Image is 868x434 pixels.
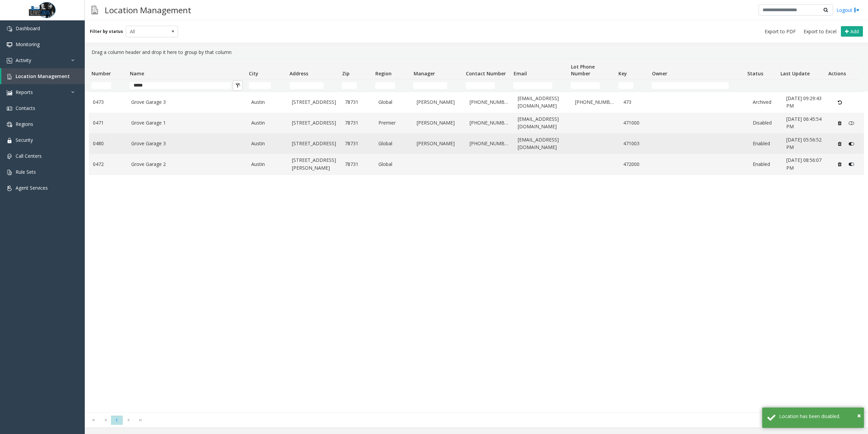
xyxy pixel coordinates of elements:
[571,82,600,89] input: Lot Phone Number Filter
[623,98,649,106] a: 473
[518,136,567,151] a: [EMAIL_ADDRESS][DOMAIN_NAME]
[753,119,778,127] a: Disabled
[92,70,111,77] span: Number
[290,82,323,89] input: Address Filter
[413,82,447,89] input: Manager Filter
[7,74,12,79] img: 'icon'
[16,105,35,111] span: Contacts
[834,138,845,149] button: Delete
[378,140,409,147] a: Global
[825,79,859,92] td: Actions Filter
[345,140,370,147] a: 78731
[292,156,337,172] a: [STREET_ADDRESS][PERSON_NAME]
[417,140,461,147] a: [PERSON_NAME]
[649,79,744,92] td: Owner Filter
[841,26,863,37] button: Add
[513,82,552,89] input: Email Filter
[92,2,98,18] img: pageIcon
[16,153,42,159] span: Call Centers
[378,161,409,168] a: Global
[342,70,350,77] span: Zip
[786,156,826,172] a: [DATE] 08:56:07 PM
[93,98,123,106] a: 0473
[857,411,861,420] span: ×
[345,98,370,106] a: 78731
[127,79,246,92] td: Name Filter
[571,63,595,77] span: Lot Phone Number
[290,70,308,77] span: Address
[375,70,392,77] span: Region
[618,82,633,89] input: Key Filter
[292,98,337,106] a: [STREET_ADDRESS]
[375,82,395,89] input: Region Filter
[470,119,510,127] a: [PHONE_NUMBER]
[7,154,12,159] img: 'icon'
[845,159,858,170] button: Disable
[345,161,370,168] a: 78731
[16,169,36,175] span: Rule Sets
[801,27,839,36] button: Export to Excel
[251,119,284,127] a: Austin
[7,26,12,32] img: 'icon'
[518,95,567,110] a: [EMAIL_ADDRESS][DOMAIN_NAME]
[463,79,511,92] td: Contact Number Filter
[623,119,649,127] a: 471000
[652,70,667,77] span: Owner
[618,70,627,77] span: Key
[744,59,777,79] th: Status
[287,79,339,92] td: Address Filter
[518,115,567,131] a: [EMAIL_ADDRESS][DOMAIN_NAME]
[623,161,649,168] a: 472000
[786,115,826,131] a: [DATE] 06:45:54 PM
[762,27,798,36] button: Export to PDF
[16,25,40,32] span: Dashboard
[753,98,778,106] a: Archived
[470,140,510,147] a: [PHONE_NUMBER]
[16,137,33,143] span: Security
[101,2,195,18] h3: Location Management
[251,161,284,168] a: Austin
[753,140,778,147] a: Enabled
[90,29,123,35] label: Filter by status
[417,119,461,127] a: [PERSON_NAME]
[753,161,778,168] a: Enabled
[850,28,859,35] span: Add
[7,42,12,48] img: 'icon'
[16,121,33,127] span: Regions
[786,136,826,151] a: [DATE] 05:56:52 PM
[825,59,859,79] th: Actions
[251,140,284,147] a: Austin
[466,82,495,89] input: Contact Number Filter
[378,119,409,127] a: Premier
[414,70,435,77] span: Manager
[292,140,337,147] a: [STREET_ADDRESS]
[7,106,12,111] img: 'icon'
[93,119,123,127] a: 0471
[470,98,510,106] a: [PHONE_NUMBER]
[7,186,12,191] img: 'icon'
[7,90,12,95] img: 'icon'
[845,138,858,149] button: Disable
[345,119,370,127] a: 78731
[373,79,411,92] td: Region Filter
[1,68,85,84] a: Location Management
[342,82,357,89] input: Zip Filter
[804,28,836,35] span: Export to Excel
[786,95,826,110] a: [DATE] 09:29:43 PM
[339,79,372,92] td: Zip Filter
[786,95,822,109] span: [DATE] 09:29:43 PM
[575,98,615,106] a: [PHONE_NUMBER]
[292,119,337,127] a: [STREET_ADDRESS]
[514,70,527,77] span: Email
[130,70,144,77] span: Name
[834,159,845,170] button: Delete
[845,117,858,128] button: Enable
[623,140,649,147] a: 471003
[7,122,12,127] img: 'icon'
[151,417,861,423] kendo-pager-info: 1 - 4 of 4 items
[131,98,243,106] a: Grove Garage 3
[233,80,243,91] button: Clear
[16,57,31,63] span: Activity
[93,140,123,147] a: 0480
[786,136,822,150] span: [DATE] 05:56:52 PM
